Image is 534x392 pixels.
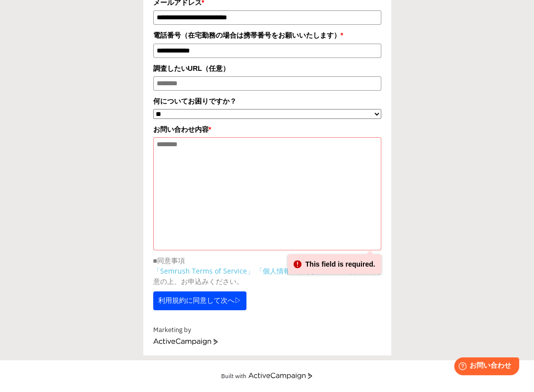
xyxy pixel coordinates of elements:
label: 調査したいURL（任意） [153,63,381,74]
label: 何についてお困りですか？ [153,96,381,107]
label: お問い合わせ内容 [153,124,381,135]
label: 電話番号（在宅勤務の場合は携帯番号をお願いいたします） [153,30,381,41]
div: Marketing by [153,325,381,336]
a: 「個人情報の取り扱いについて」 [256,266,360,276]
p: にご同意の上、お申込みください。 [153,266,381,286]
div: Built with [221,372,246,380]
iframe: Help widget launcher [446,353,523,381]
div: This field is required. [288,254,381,274]
button: 利用規約に同意して次へ▷ [153,291,246,310]
p: ■同意事項 [153,255,381,266]
a: 「Semrush Terms of Service」 [153,266,254,276]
